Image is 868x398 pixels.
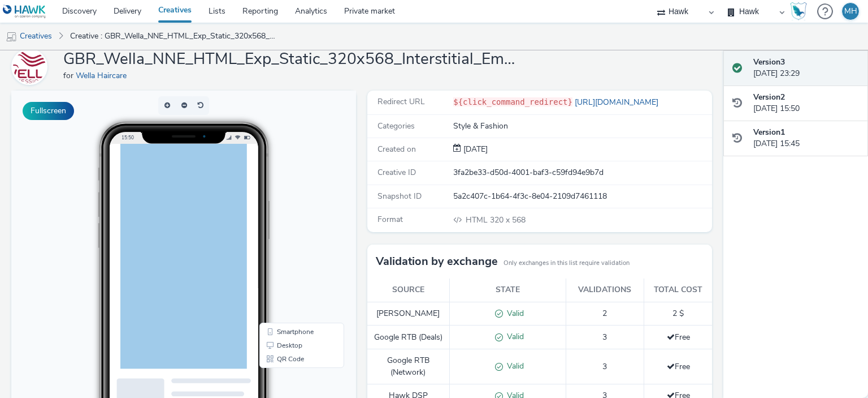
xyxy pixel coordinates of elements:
[753,92,859,115] div: [DATE] 15:50
[23,102,74,120] button: Fullscreen
[667,332,690,343] span: Free
[266,251,291,258] span: Desktop
[503,361,524,371] span: Valid
[602,361,607,372] span: 3
[503,331,524,342] span: Valid
[672,308,684,319] span: 2 $
[13,50,46,83] img: Wella Haircare
[566,279,644,302] th: Validations
[844,3,857,20] div: MH
[63,70,76,81] span: for
[266,238,302,245] span: Smartphone
[76,70,131,81] a: Wella Haircare
[753,127,859,150] div: [DATE] 15:45
[753,57,859,80] div: [DATE] 23:29
[367,326,449,349] td: Google RTB (Deals)
[453,191,711,202] div: 5a2c407c-1b64-4f3c-8e04-2109d7461118
[377,144,416,155] span: Created on
[64,23,281,50] a: Creative : GBR_Wella_NNE_HTML_Exp_Static_320x568_Interstitial_Emma_Boots_V2_20250818
[110,44,123,50] span: 15:50
[461,144,488,155] div: Creation 18 August 2025, 15:45
[753,127,785,138] strong: Version 1
[377,167,416,178] span: Creative ID
[6,31,17,42] img: mobile
[466,215,490,225] span: HTML
[377,121,415,131] span: Categories
[667,361,690,372] span: Free
[453,97,572,106] code: ${click_command_redirect}
[367,349,449,384] td: Google RTB (Network)
[465,215,526,225] span: 320 x 568
[377,96,425,107] span: Redirect URL
[602,332,607,343] span: 3
[3,5,46,19] img: undefined Logo
[11,61,52,72] a: Wella Haircare
[367,302,449,326] td: [PERSON_NAME]
[250,262,331,275] li: QR Code
[376,253,498,270] h3: Validation by exchange
[503,308,524,319] span: Valid
[461,144,488,155] span: [DATE]
[753,57,785,67] strong: Version 3
[790,2,811,20] a: Hawk Academy
[602,308,607,319] span: 2
[572,97,663,108] a: [URL][DOMAIN_NAME]
[250,234,331,248] li: Smartphone
[753,92,785,102] strong: Version 2
[453,167,711,178] div: 3fa2be33-d50d-4001-baf3-c59fd94e9b7d
[377,214,403,225] span: Format
[250,248,331,262] li: Desktop
[453,121,711,132] div: Style & Fashion
[790,2,807,20] img: Hawk Academy
[266,265,293,272] span: QR Code
[504,259,630,268] small: Only exchanges in this list require validation
[377,191,422,202] span: Snapshot ID
[63,49,515,70] h1: GBR_Wella_NNE_HTML_Exp_Static_320x568_Interstitial_Emma_Boots_V2_20250818
[644,279,712,302] th: Total cost
[367,279,449,302] th: Source
[449,279,566,302] th: State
